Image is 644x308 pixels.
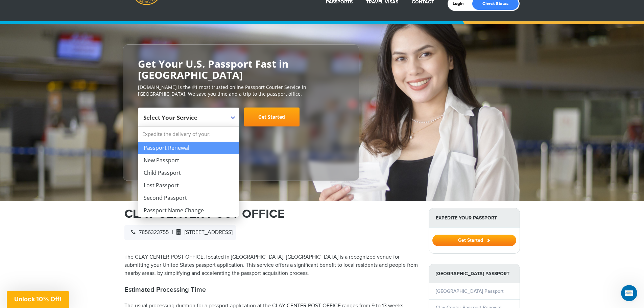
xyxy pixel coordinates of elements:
h2: Get Your U.S. Passport Fast in [GEOGRAPHIC_DATA] [138,58,344,80]
h1: CLAY CENTER POST OFFICE [124,208,419,220]
p: The CLAY CENTER POST OFFICE, located in [GEOGRAPHIC_DATA], [GEOGRAPHIC_DATA] is a recognized venu... [124,253,419,278]
strong: Expedite Your Passport [429,208,520,228]
strong: Expedite the delivery of your: [138,126,239,142]
span: [STREET_ADDRESS] [173,229,233,236]
span: Select Your Service [138,108,239,126]
span: Select Your Service [143,110,232,129]
button: Get Started [432,235,516,246]
strong: [GEOGRAPHIC_DATA] Passport [429,264,520,283]
li: Passport Name Change [138,204,239,217]
iframe: Intercom live chat [621,285,637,301]
li: Expedite the delivery of your: [138,126,239,217]
li: Second Passport [138,192,239,204]
a: Login [453,1,469,6]
div: | [124,225,236,240]
li: Lost Passport [138,179,239,192]
p: [DOMAIN_NAME] is the #1 most trusted online Passport Courier Service in [GEOGRAPHIC_DATA]. We sav... [138,84,344,97]
span: Starting at $199 + government fees [138,130,344,137]
a: Get Started [244,108,300,126]
span: 7856323755 [128,229,169,236]
li: Passport Renewal [138,142,239,154]
li: New Passport [138,154,239,167]
div: Unlock 10% Off! [7,291,69,308]
h2: Estimated Processing Time [124,286,419,294]
span: Unlock 10% Off! [14,295,62,303]
a: Get Started [432,237,516,243]
a: [GEOGRAPHIC_DATA] Passport [436,288,503,294]
li: Child Passport [138,167,239,179]
span: Select Your Service [143,114,197,121]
